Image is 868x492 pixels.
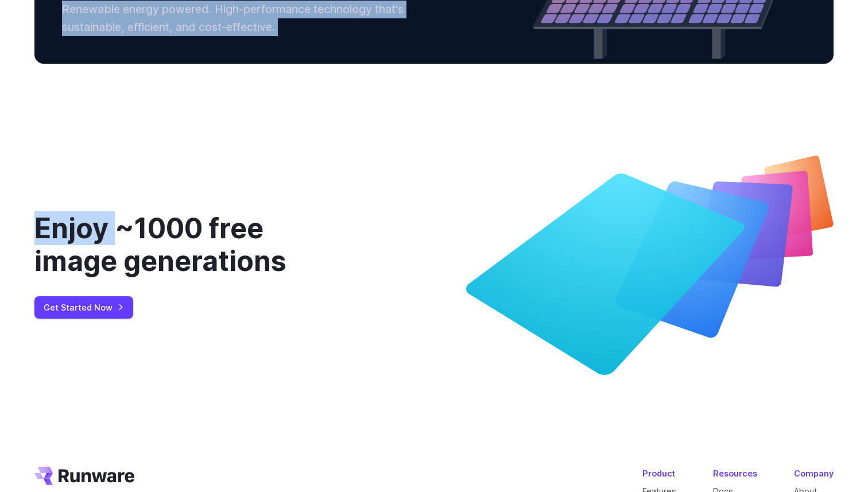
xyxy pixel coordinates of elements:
div: Product [642,467,676,480]
div: Resources [713,467,757,480]
p: Renewable energy powered. High-performance technology that's sustainable, efficient, and cost-eff... [62,1,434,36]
div: Enjoy ~1000 free image generations [34,212,347,278]
div: Company [794,467,834,480]
a: Go to / [34,467,134,485]
a: Get Started Now [34,296,133,319]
